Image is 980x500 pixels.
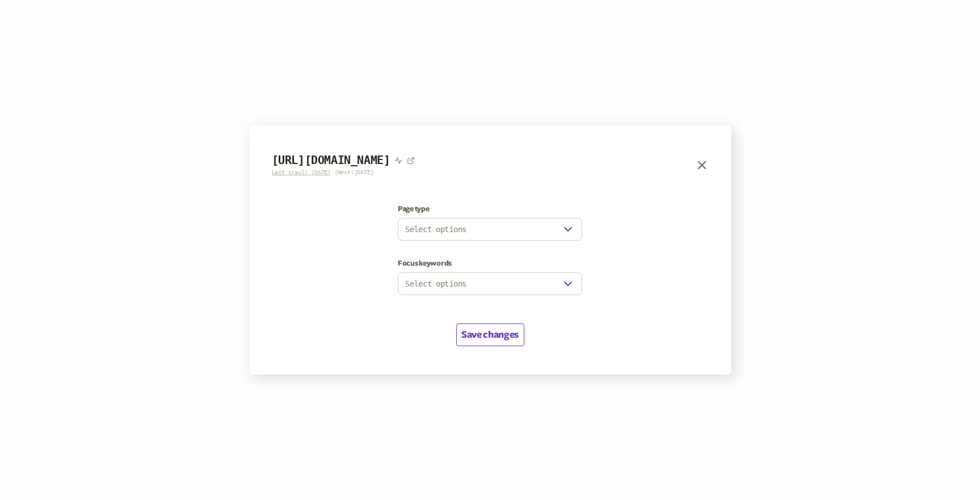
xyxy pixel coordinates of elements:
[398,259,582,268] label: Focus keywords
[338,169,374,175] span: Next: [DATE]
[272,169,415,176] p: |
[272,154,390,167] h3: [URL][DOMAIN_NAME]
[405,279,466,288] span: Select options
[398,272,582,295] button: Select options
[456,323,524,346] button: Save changes
[398,218,582,241] button: Select options
[405,225,466,234] span: Select options
[272,169,331,175] span: Last crawl: [DATE]
[398,204,582,213] label: Page type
